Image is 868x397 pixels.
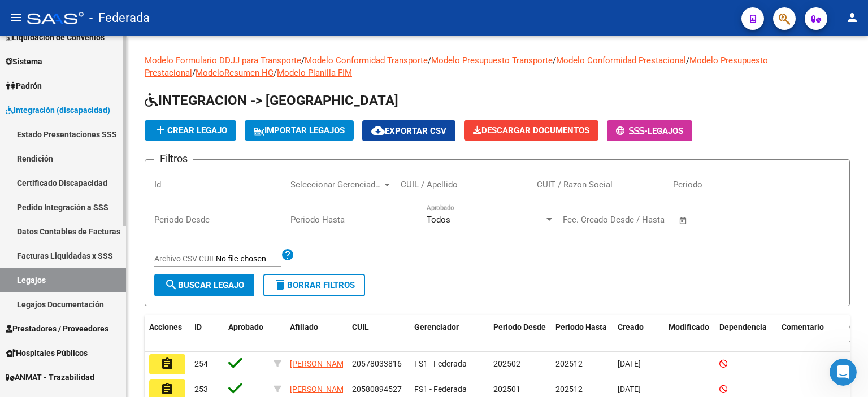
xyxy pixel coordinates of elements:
span: ANMAT - Trazabilidad [6,371,94,383]
span: Archivo CSV CUIL [154,254,216,263]
div: y luego subo los q si se pagaron ccon todos los datos? [41,240,217,276]
span: Exportar CSV [371,126,446,136]
span: IMPORTAR LEGAJOS [254,125,345,136]
datatable-header-cell: Aprobado [224,315,269,352]
span: - Federada [89,6,150,30]
datatable-header-cell: ID [190,315,224,352]
button: Selector de gif [36,311,45,320]
h3: Filtros [154,151,193,167]
span: Legajos [648,126,683,136]
span: 202512 [555,359,583,368]
span: Sistema [6,55,42,68]
datatable-header-cell: Comentario [777,315,845,352]
span: Creado [618,322,644,331]
span: - [616,126,648,136]
span: Descargar Documentos [473,125,589,136]
span: Padrón [6,80,42,92]
button: Open calendar [677,214,690,227]
span: [DATE] [618,359,641,368]
datatable-header-cell: Afiliado [285,315,348,352]
mat-icon: person [845,11,859,24]
button: -Legajos [607,120,692,141]
datatable-header-cell: CUIL [348,315,410,352]
div: Soporte dice… [9,118,217,163]
span: Todos [427,215,450,225]
span: ID [194,322,202,331]
img: Profile image for Fin [32,8,50,27]
span: FS1 - Federada [414,359,467,368]
button: Crear Legajo [145,120,236,141]
button: Selector de emoji [18,311,27,320]
div: o solo los q son fondos propios [86,221,208,232]
div: [PERSON_NAME] a la espera de sus comentarios [9,118,185,154]
a: Modelo Formulario DDJJ para Transporte [145,55,301,66]
datatable-header-cell: Gerenciador [410,315,489,352]
iframe: Intercom live chat [830,359,857,386]
datatable-header-cell: Dependencia [715,315,777,352]
div: Belen dice… [9,189,217,215]
span: Acciones [149,322,182,331]
span: Hospitales Públicos [6,347,88,359]
span: Liquidación de Convenios [6,31,105,43]
p: El equipo también puede ayudar [55,13,173,30]
span: Periodo Desde [493,322,546,331]
span: 202502 [493,359,520,368]
span: Aprobado [228,322,263,331]
mat-icon: menu [9,11,23,24]
span: [DATE] [618,385,641,394]
span: 20580894527 [352,385,402,394]
a: Modelo Planilla FIM [277,68,352,78]
input: Archivo CSV CUIL [216,254,281,264]
div: Soporte dice… [9,15,217,118]
div: Uds nos envian (los registros que estan dentro del idaf ya) y nosotros les modificamos los import... [18,21,176,110]
span: Prestadores / Proveedores [6,322,108,335]
mat-icon: help [281,248,294,261]
a: Modelo Conformidad Prestacional [556,55,686,66]
div: yo t mando la totalidad d la rendicion ? [44,189,217,213]
div: Belen dice… [9,240,217,285]
span: FS1 - Federada [414,385,467,394]
div: o solo los q son fondos propios [77,214,217,239]
a: ModeloResumen HC [196,68,274,78]
div: osea a ver si t entiendo [106,163,217,187]
h1: Fin [55,5,68,13]
button: Enviar un mensaje… [194,306,212,324]
button: IMPORTAR LEGAJOS [245,120,354,141]
datatable-header-cell: Acciones [145,315,190,352]
div: Belen dice… [9,214,217,240]
div: osea a ver si t entiendo [115,169,208,181]
datatable-header-cell: Periodo Desde [489,315,551,352]
span: Buscar Legajo [164,280,244,290]
span: 202512 [555,385,583,394]
mat-icon: assignment [160,357,174,370]
span: Crear Legajo [154,125,227,136]
span: 202501 [493,385,520,394]
a: Modelo Presupuesto Transporte [431,55,553,66]
button: Borrar Filtros [263,274,365,296]
span: Integración (discapacidad) [6,104,110,116]
button: Buscar Legajo [154,274,254,296]
mat-icon: assignment [160,382,174,396]
span: Gerenciador [414,322,459,331]
span: Borrar Filtros [274,280,355,290]
span: 254 [194,359,208,368]
textarea: Escribe un mensaje... [10,287,216,306]
button: Scroll to bottom [103,260,123,280]
button: Descargar Documentos [464,120,598,141]
span: CUIL [352,322,369,331]
div: Uds nos envian (los registros que estan dentro del idaf ya) y nosotros les modificamos los import... [9,15,185,117]
input: Fecha inicio [563,215,609,225]
input: Fecha fin [619,215,674,225]
mat-icon: add [154,123,167,137]
div: yo t mando la totalidad d la rendicion ? [53,195,208,207]
button: Adjuntar un archivo [54,311,63,320]
span: Dependencia [719,322,767,331]
span: Comentario [782,322,824,331]
datatable-header-cell: Periodo Hasta [551,315,613,352]
datatable-header-cell: Creado [613,315,664,352]
mat-icon: search [164,278,178,291]
button: Inicio [177,7,198,28]
span: Periodo Hasta [555,322,607,331]
span: [PERSON_NAME] [290,385,350,394]
button: Exportar CSV [362,120,455,141]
